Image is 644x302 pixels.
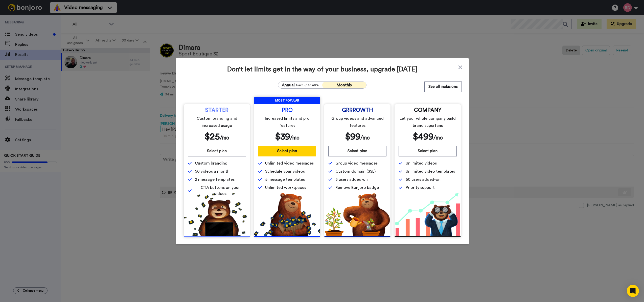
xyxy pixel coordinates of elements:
div: Open Intercom Messenger [627,285,639,297]
span: Unlimited video templates [406,168,455,174]
span: Remove Bonjoro badge [335,185,379,191]
span: Unlimited workspaces [265,185,306,191]
span: /mo [433,135,443,140]
span: Monthly [337,83,352,87]
span: 3 users added-on [335,176,368,183]
span: Unlimited videos [406,160,437,166]
span: 50 videos a month [195,168,229,174]
span: 2 message templates [195,176,235,183]
span: Let your whole company build brand superfans [400,115,456,129]
span: Group videos and advanced features [329,115,386,129]
button: Select plan [258,146,316,156]
span: Priority support [406,185,435,191]
img: baac238c4e1197dfdb093d3ea7416ec4.png [395,193,461,236]
span: CTA buttons on your videos [195,185,246,197]
span: COMPANY [414,108,441,112]
span: Annual [282,82,295,88]
span: /mo [220,135,229,140]
button: AnnualSave up to 40% [278,82,322,88]
span: /mo [290,135,300,140]
img: edd2fd70e3428fe950fd299a7ba1283f.png [324,193,390,236]
span: GRRROWTH [342,108,373,112]
span: Custom branding [195,160,227,166]
span: Increased limits and pro features [259,115,315,129]
span: STARTER [205,108,228,112]
span: Save up to 40% [296,83,319,87]
span: $ 499 [413,132,433,141]
button: Select plan [328,146,386,156]
span: Don't let limits get in the way of your business, upgrade [DATE] [183,65,462,73]
button: Select plan [188,146,246,156]
span: Group video messages [335,160,378,166]
img: 5112517b2a94bd7fef09f8ca13467cef.png [184,193,250,236]
span: MOST POPULAR [254,97,320,104]
span: $ 99 [345,132,360,141]
button: Select plan [399,146,457,156]
span: Custom domain (SSL) [335,168,376,174]
span: 50 users added-on [406,176,441,183]
img: b5b10b7112978f982230d1107d8aada4.png [254,193,320,236]
span: $ 39 [275,132,290,141]
span: /mo [360,135,370,140]
span: Custom branding and increased usage [189,115,245,129]
button: Monthly [322,82,366,88]
button: See all inclusions [424,82,462,92]
span: Schedule your videos [265,168,305,174]
span: $ 25 [204,132,220,141]
span: PRO [282,108,293,112]
span: Unlimited video messages [265,160,314,166]
span: 5 message templates [265,176,305,183]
